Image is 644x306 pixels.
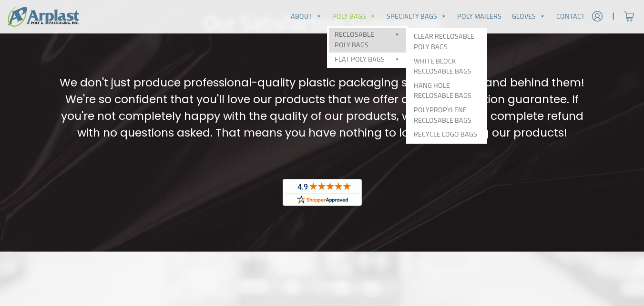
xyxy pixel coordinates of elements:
span: | [612,11,614,22]
p: We don't just produce professional-quality plastic packaging solutions, we stand behind them! We'... [56,74,588,141]
a: Contact [551,7,590,26]
a: Clear Reclosable Poly Bags [408,30,485,54]
a: Poly Bags [327,7,381,26]
img: logo [8,6,79,27]
a: Polypropylene Reclosable Bags [408,103,485,127]
h2: Our Satisfaction Guarantee [56,11,588,36]
a: Poly Mailers [452,7,507,26]
a: White Block Reclosable Bags [408,54,485,79]
a: About [286,7,327,26]
a: Recycle Logo Bags [408,127,485,142]
a: Flat Poly Bags [329,53,406,67]
a: Hang Hole Reclosable Bags [408,79,485,103]
a: Reclosable Poly Bags [329,28,406,52]
a: Gloves [507,7,551,26]
a: Specialty Bags [381,7,452,26]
